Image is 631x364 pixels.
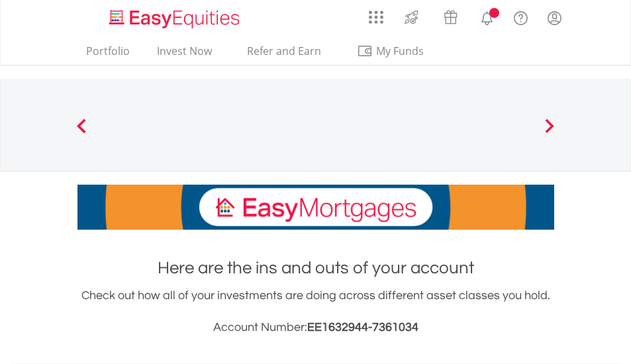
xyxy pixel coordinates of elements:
[152,44,217,65] a: Invest Now
[77,256,554,280] h1: Here are the ins and outs of your account
[431,3,470,28] a: Vouchers
[77,185,554,230] img: EasyMortage Promotion Banner
[234,44,335,65] a: Refer and Earn
[440,7,461,28] img: vouchers-v2.svg
[357,42,444,60] span: My Funds
[247,44,321,58] span: Refer and Earn
[360,3,392,24] a: AppsGrid
[470,3,504,30] a: Notifications
[504,3,538,30] a: FAQ's and Support
[107,8,245,30] img: EasyEquities_Logo.png
[104,3,245,30] a: Home page
[77,318,554,337] h3: Account Number:
[538,3,571,32] a: My Profile
[307,321,418,334] span: EE1632944-7361034
[81,44,135,65] a: Portfolio
[369,10,383,24] img: grid-menu-icon.svg
[401,7,422,28] img: thrive-v2.svg
[77,287,554,337] div: Check out how all of your investments are doing across different asset classes you hold.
